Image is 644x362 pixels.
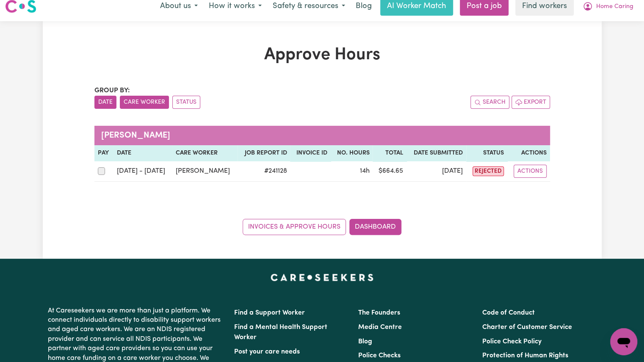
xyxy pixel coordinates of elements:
button: Search [470,96,509,109]
a: Media Centre [358,324,402,331]
th: Invoice ID [290,145,330,161]
th: Date [113,145,172,161]
a: Careseekers home page [271,274,373,281]
th: Total [373,145,406,161]
a: Charter of Customer Service [482,324,572,331]
th: Pay [94,145,113,161]
a: Find a Mental Health Support Worker [234,324,327,341]
td: [PERSON_NAME] [172,161,238,182]
span: Home Caring [596,2,633,11]
button: sort invoices by date [94,96,116,109]
button: Actions [514,165,547,178]
th: Status [466,145,507,161]
a: The Founders [358,309,400,316]
a: Police Checks [358,352,401,359]
span: Group by: [94,87,130,94]
th: No. Hours [331,145,373,161]
th: Actions [507,145,550,161]
a: Code of Conduct [482,309,535,316]
button: sort invoices by paid status [172,96,200,109]
a: Blog [358,338,372,345]
th: Job Report ID [238,145,290,161]
a: Invoices & Approve Hours [243,219,346,235]
td: [DATE] - [DATE] [113,161,172,182]
h1: Approve Hours [94,45,550,65]
iframe: Button to launch messaging window [610,328,637,355]
th: Date Submitted [406,145,466,161]
a: Protection of Human Rights [482,352,568,359]
a: Find a Support Worker [234,309,305,316]
button: sort invoices by care worker [120,96,169,109]
button: Export [511,96,550,109]
a: Police Check Policy [482,338,542,345]
td: $ 664.65 [373,161,406,182]
td: # 241128 [238,161,290,182]
a: Post your care needs [234,348,300,355]
span: rejected [473,166,504,176]
caption: [PERSON_NAME] [94,126,550,145]
a: Dashboard [349,219,401,235]
td: [DATE] [406,161,466,182]
span: 14 hours [359,168,369,174]
th: Care worker [172,145,238,161]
